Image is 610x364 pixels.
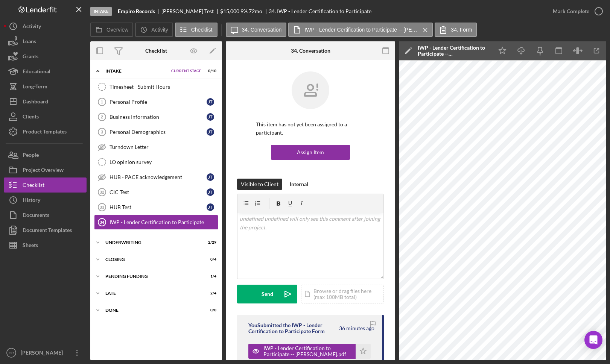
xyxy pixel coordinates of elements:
button: People [4,147,87,162]
div: Document Templates [23,223,72,240]
b: Empire Records [118,8,155,14]
div: 0 / 10 [203,69,216,73]
div: 34. Conversation [291,48,330,54]
button: Internal [286,179,312,190]
span: Current Stage [171,69,201,73]
label: 34. Form [451,27,472,33]
div: Loans [23,34,36,51]
a: HUB - PACE acknowledgementJT [94,170,218,185]
div: Product Templates [23,124,67,141]
a: 33HUB TestJT [94,200,218,215]
div: HUB - PACE acknowledgement [110,174,207,180]
div: Checklist [23,177,44,194]
button: Visible to Client [237,179,282,190]
div: Internal [290,179,308,190]
span: $15,000 [220,8,239,14]
div: IWP - Lender Certification to Participate -- [PERSON_NAME].pdf [263,345,352,357]
button: Checklist [4,177,87,193]
label: IWP - Lender Certification to Participate -- [PERSON_NAME].pdf [304,27,417,33]
time: 2025-10-09 21:06 [339,325,374,331]
button: Sheets [4,238,87,253]
div: Underwriting [105,240,198,245]
button: Mark Complete [545,4,606,19]
button: Product Templates [4,124,87,139]
div: HUB Test [110,204,207,210]
div: 1 / 4 [203,274,216,279]
div: People [23,147,39,164]
a: History [4,193,87,208]
a: 2Business InformationJT [94,109,218,124]
button: 34. Form [435,23,477,37]
button: Send [237,285,297,303]
a: LO opinion survey [94,155,218,170]
button: Document Templates [4,223,87,238]
button: Dashboard [4,94,87,109]
button: CR[PERSON_NAME] [4,345,87,360]
div: 72 mo [249,8,262,14]
tspan: 33 [100,205,104,209]
div: Sheets [23,238,38,255]
div: [PERSON_NAME] Test [161,8,220,14]
div: J T [207,173,214,181]
button: Grants [4,49,87,64]
button: Loans [4,34,87,49]
div: Timesheet - Submit Hours [110,84,218,90]
button: IWP - Lender Certification to Participate -- [PERSON_NAME].pdf [248,344,371,359]
button: Clients [4,109,87,124]
div: Business Information [110,114,207,120]
div: Send [262,285,273,303]
div: Clients [23,109,39,126]
tspan: 1 [101,100,103,104]
div: Long-Term [23,79,47,96]
div: 0 / 4 [203,257,216,262]
a: 3Personal DemographicsJT [94,124,218,140]
label: Activity [151,27,168,33]
div: Mark Complete [553,4,589,19]
div: J T [207,113,214,121]
a: 1Personal ProfileJT [94,94,218,109]
div: Personal Demographics [110,129,207,135]
div: 9 % [240,8,248,14]
div: 2 / 4 [203,291,216,296]
div: J T [207,203,214,211]
a: Turndown Letter [94,140,218,155]
div: History [23,193,40,209]
div: Educational [23,64,50,81]
div: Documents [23,208,49,224]
button: Activity [4,19,87,34]
div: CIC Test [110,189,207,195]
a: Project Overview [4,162,87,177]
tspan: 2 [101,115,103,119]
button: Activity [135,23,173,37]
div: Intake [90,7,112,16]
div: Personal Profile [110,99,207,105]
div: Open Intercom Messenger [584,331,602,349]
div: [PERSON_NAME] [19,345,68,362]
div: Assign Item [297,145,324,160]
div: Visible to Client [241,179,278,190]
button: Educational [4,64,87,79]
div: Checklist [145,48,167,54]
div: 2 / 29 [203,240,216,245]
tspan: 3 [101,130,103,134]
div: 0 / 0 [203,308,216,312]
div: J T [207,128,214,136]
label: Overview [106,27,128,33]
div: IWP - Lender Certification to Participate [110,219,218,225]
div: Pending Funding [105,274,198,279]
div: Late [105,291,198,296]
button: Assign Item [271,145,350,160]
button: Checklist [175,23,218,37]
a: 32CIC TestJT [94,185,218,200]
div: IWP - Lender Certification to Participate -- [PERSON_NAME].pdf [418,45,489,57]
